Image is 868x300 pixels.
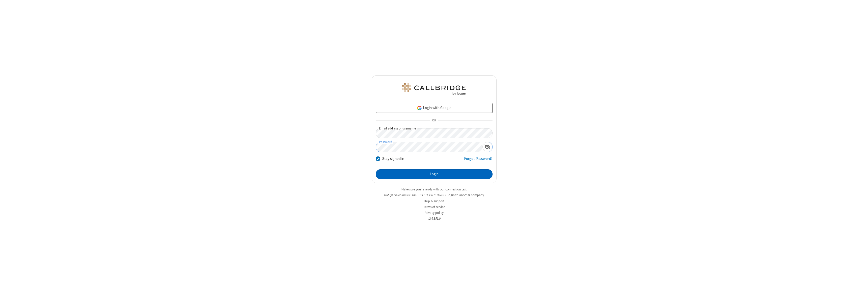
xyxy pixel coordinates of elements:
[401,83,467,95] img: QA Selenium DO NOT DELETE OR CHANGE
[464,156,493,165] a: Forgot Password?
[424,199,444,203] a: Help & support
[376,128,493,138] input: Email address or username
[376,169,493,179] button: Login
[401,187,467,191] a: Make sure you're ready with our connection test
[423,205,445,209] a: Terms of service
[376,142,482,152] input: Password
[382,156,404,162] label: Stay signed in
[447,193,484,197] button: Login to another company
[430,117,438,124] span: OR
[855,287,864,296] iframe: Chat
[482,142,492,151] div: Show password
[372,216,497,221] li: v2.6.351.0
[417,105,422,111] img: google-icon.png
[425,211,444,215] a: Privacy policy
[376,103,493,113] a: Login with Google
[372,193,497,197] li: Not QA Selenium DO NOT DELETE OR CHANGE?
